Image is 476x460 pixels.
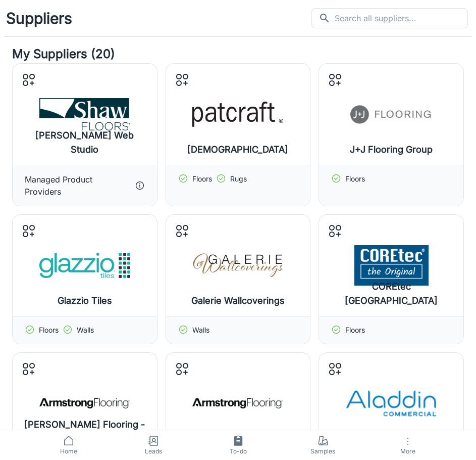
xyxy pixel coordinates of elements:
[32,447,105,456] span: Home
[111,430,196,460] a: Leads
[25,173,131,198] p: Managed Product Providers
[6,7,72,30] h1: Suppliers
[77,325,94,336] p: Walls
[372,447,444,455] span: More
[192,173,212,198] p: Floors
[287,447,359,456] span: Samples
[26,430,111,460] a: Home
[345,173,365,198] p: Floors
[39,94,130,134] img: Shaw Web Studio
[202,447,275,456] span: To-do
[12,45,464,63] h4: My Suppliers (20)
[117,447,190,456] span: Leads
[345,325,365,336] p: Floors
[196,430,281,460] a: To-do
[192,325,209,336] p: Walls
[365,430,450,460] button: More
[230,173,247,198] p: Rugs
[21,128,149,157] h6: [PERSON_NAME] Web Studio
[335,8,468,28] input: Search all suppliers...
[39,325,59,336] p: Floors
[281,430,365,460] a: Samples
